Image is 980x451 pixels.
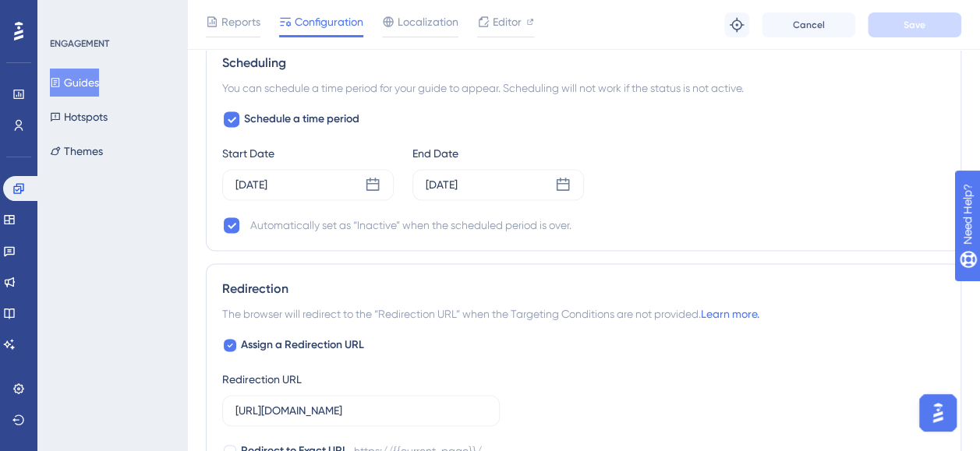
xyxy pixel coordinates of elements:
span: Localization [398,12,458,31]
div: End Date [412,144,584,163]
div: Start Date [222,144,394,163]
span: Editor [493,12,522,31]
span: Need Help? [37,4,97,23]
div: Redirection URL [222,370,302,389]
div: Redirection [222,280,945,298]
span: Save [904,19,925,31]
span: Cancel [793,19,825,31]
button: Hotspots [50,103,108,131]
div: [DATE] [426,175,458,194]
button: Cancel [762,12,855,37]
div: ENGAGEMENT [50,37,109,50]
button: Save [868,12,961,37]
div: Automatically set as “Inactive” when the scheduled period is over. [250,216,571,234]
span: Reports [221,12,260,31]
div: [DATE] [235,175,267,194]
span: Configuration [295,12,363,31]
div: Scheduling [222,54,945,72]
button: Guides [50,69,99,97]
span: Assign a Redirection URL [241,336,364,354]
span: The browser will redirect to the “Redirection URL” when the Targeting Conditions are not provided. [222,305,759,323]
button: Themes [50,137,103,165]
span: Schedule a time period [244,110,359,129]
div: You can schedule a time period for your guide to appear. Scheduling will not work if the status i... [222,79,945,97]
input: https://www.example.com/ [235,402,486,419]
a: Learn more. [701,308,759,320]
iframe: UserGuiding AI Assistant Launcher [915,389,961,436]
